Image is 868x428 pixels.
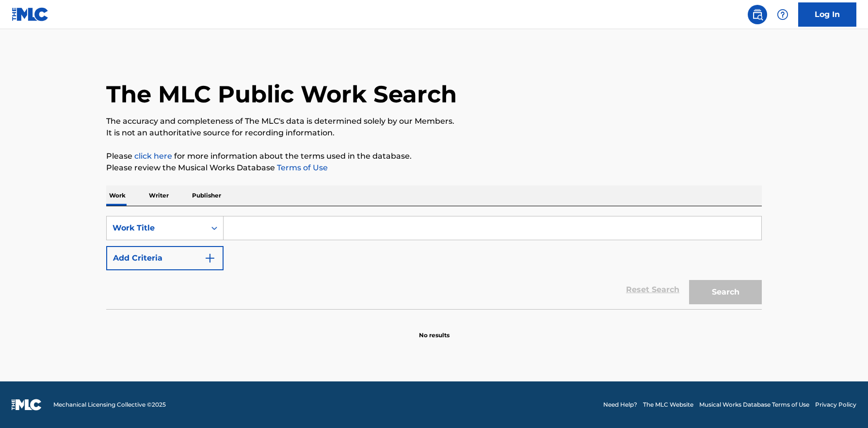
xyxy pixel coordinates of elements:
[603,400,637,409] a: Need Help?
[752,9,763,20] img: search
[106,216,762,309] form: Search Form
[134,151,172,161] a: click here
[53,400,166,409] span: Mechanical Licensing Collective © 2025
[106,185,129,206] p: Work
[777,9,788,20] img: help
[643,400,693,409] a: The MLC Website
[106,162,762,174] p: Please review the Musical Works Database
[12,399,42,411] img: logo
[106,150,762,162] p: Please for more information about the terms used in the database.
[106,127,762,139] p: It is not an authoritative source for recording information.
[106,246,224,270] button: Add Criteria
[419,319,450,340] p: No results
[146,185,172,206] p: Writer
[106,80,457,109] h1: The MLC Public Work Search
[820,381,868,428] iframe: Chat Widget
[748,5,767,24] a: Public Search
[699,400,809,409] a: Musical Works Database Terms of Use
[815,400,856,409] a: Privacy Policy
[204,252,216,264] img: 9d2ae6d4665cec9f34b9.svg
[275,163,328,172] a: Terms of Use
[106,115,762,127] p: The accuracy and completeness of The MLC's data is determined solely by our Members.
[12,7,49,21] img: MLC Logo
[798,2,856,27] a: Log In
[189,185,224,206] p: Publisher
[113,222,200,234] div: Work Title
[773,5,792,24] div: Help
